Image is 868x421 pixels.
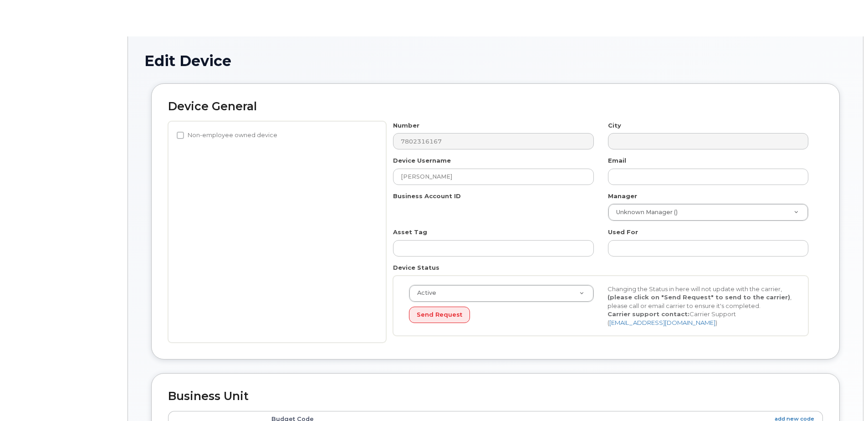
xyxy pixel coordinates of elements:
a: Active [409,285,593,302]
button: Send Request [409,307,470,323]
label: Business Account ID [393,192,461,200]
label: Manager [608,192,637,200]
label: Asset Tag [393,228,427,236]
input: Non-employee owned device [177,132,184,139]
label: Used For [608,228,638,236]
label: Number [393,121,419,130]
label: Device Status [393,263,439,272]
a: Unknown Manager () [608,204,808,221]
span: Active [412,289,436,297]
h2: Device General [168,100,823,113]
label: Device Username [393,156,451,165]
h1: Edit Device [144,53,847,69]
a: [EMAIL_ADDRESS][DOMAIN_NAME] [609,319,715,326]
label: City [608,121,621,130]
h2: Business Unit [168,390,823,403]
strong: (please click on "Send Request" to send to the carrier) [608,293,790,301]
strong: Carrier support contact: [608,310,689,318]
label: Email [608,156,626,165]
div: Changing the Status in here will not update with the carrier, , please call or email carrier to e... [601,285,799,327]
label: Non-employee owned device [177,130,277,141]
span: Unknown Manager () [611,208,678,216]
